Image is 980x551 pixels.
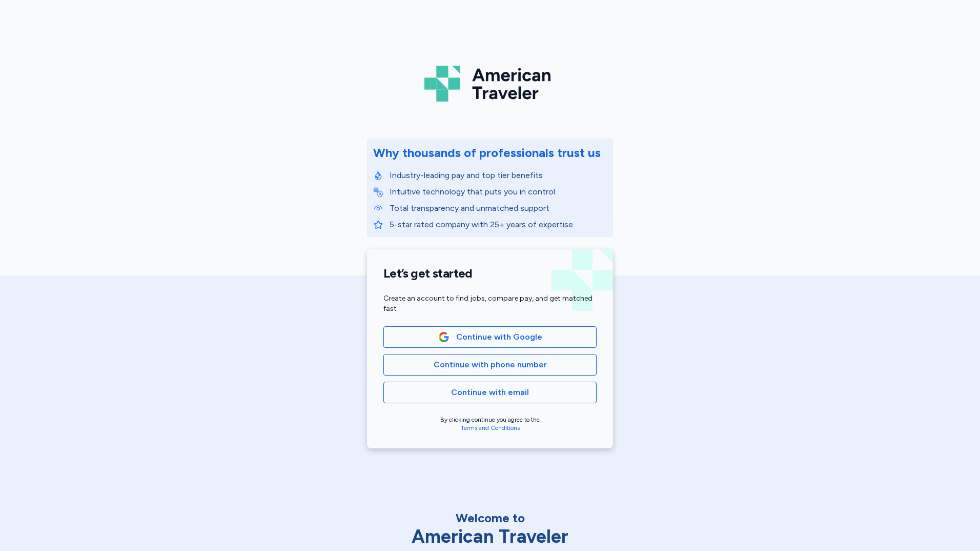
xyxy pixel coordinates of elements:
div: Create an account to find jobs, compare pay, and get matched fast [383,293,597,314]
button: Continue with email [383,382,597,403]
p: Industry-leading pay and top tier benefits [390,169,607,182]
p: Total transparency and unmatched support [390,202,607,214]
span: Continue with phone number [434,359,547,371]
div: American Traveler [382,526,598,547]
div: Why thousands of professionals trust us [373,145,601,161]
a: Terms and Conditions [461,424,520,431]
img: Google Logo [438,331,450,343]
span: Continue with Google [456,331,542,343]
h1: Let’s get started [383,266,597,281]
button: Continue with phone number [383,354,597,376]
p: Intuitive technology that puts you in control [390,186,607,198]
button: Google LogoContinue with Google [383,326,597,348]
p: 5-star rated company with 25+ years of expertise [390,219,607,231]
img: Logo [424,62,556,106]
div: By clicking continue you agree to the [383,416,597,432]
div: Welcome to [382,510,598,526]
span: Continue with email [451,386,529,399]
